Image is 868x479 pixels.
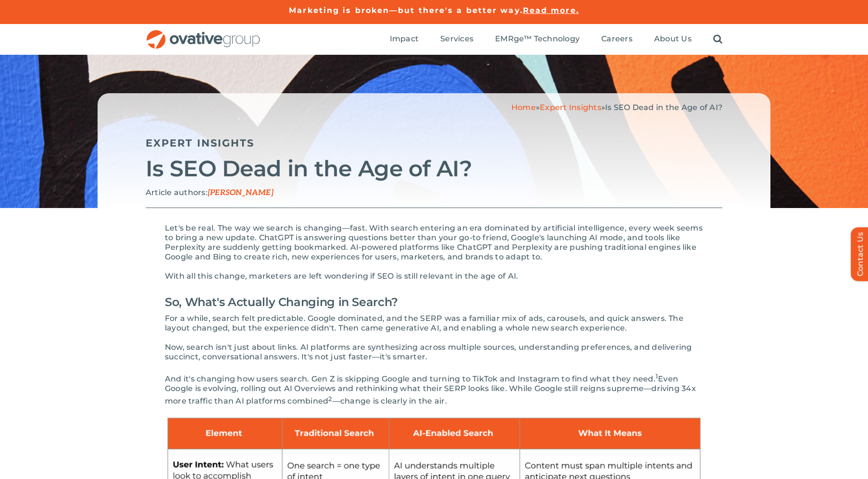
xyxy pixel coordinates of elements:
a: Search [713,34,722,45]
a: Impact [390,34,419,45]
a: Expert Insights [540,103,601,112]
span: EMRge™ Technology [495,34,580,44]
span: Now, search isn't just about links. AI platforms are synthesizing across multiple sources, unders... [165,343,692,361]
span: With all this change, marketers are left wondering if SEO is still relevant in the age of AI. [165,271,518,281]
span: Is SEO Dead in the Age of AI? [605,103,722,112]
a: Services [440,34,473,45]
a: About Us [654,34,692,45]
a: OG_Full_horizontal_RGB [146,29,261,38]
nav: Menu [390,24,722,55]
a: EMRge™ Technology [495,34,580,45]
span: For a while, search felt predictable. Google dominated, and the SERP was a familiar mix of ads, c... [165,314,683,332]
h2: So, What's Actually Changing in Search? [165,291,703,314]
span: Even Google is evolving, rolling out AI Overviews and rethinking what their SERP looks like. Whil... [165,374,696,405]
h2: Is SEO Dead in the Age of AI? [146,157,722,181]
sup: 2 [328,394,332,402]
a: Home [511,103,536,112]
a: Read more. [523,6,579,15]
a: Marketing is broken—but there's a better way. [289,6,523,15]
span: Services [440,34,473,44]
a: Careers [601,34,632,45]
span: —change is clearly in the air. [333,397,447,406]
span: And it's changing how users search. Gen Z is skipping Google and turning to TikTok and Instagram ... [165,374,656,383]
a: Expert Insights [146,137,255,149]
span: Careers [601,34,632,44]
p: Article authors: [146,188,722,198]
span: Let's be real. The way we search is changing—fast. With search entering an era dominated by artif... [165,223,703,261]
span: About Us [654,34,692,44]
span: » » [511,103,722,112]
span: [PERSON_NAME] [208,188,273,197]
span: Impact [390,34,419,44]
sup: 1 [656,372,658,380]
